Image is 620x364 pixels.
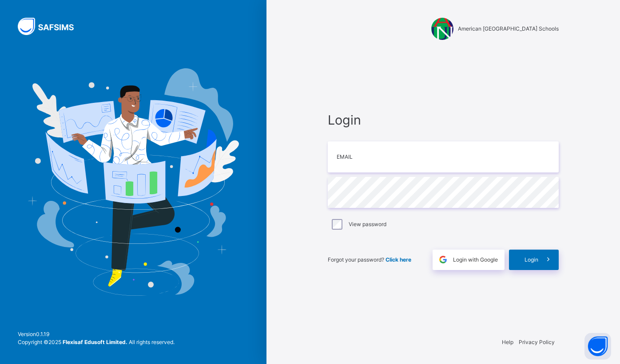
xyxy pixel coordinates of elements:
[28,68,239,295] img: Hero Image
[519,339,555,345] a: Privacy Policy
[18,18,84,35] img: SAFSIMS Logo
[18,330,175,338] span: Version 0.1.19
[349,220,386,228] label: View password
[525,256,538,264] span: Login
[18,339,175,345] span: Copyright © 2025 All rights reserved.
[502,339,513,345] a: Help
[458,25,559,33] span: American [GEOGRAPHIC_DATA] Schools
[63,339,127,345] strong: Flexisaf Edusoft Limited.
[438,254,448,265] img: google.396cfc9801f0270233282035f929180a.svg
[453,256,498,264] span: Login with Google
[386,256,411,263] a: Click here
[584,333,611,360] button: Open asap
[328,256,411,263] span: Forgot your password?
[328,110,559,129] span: Login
